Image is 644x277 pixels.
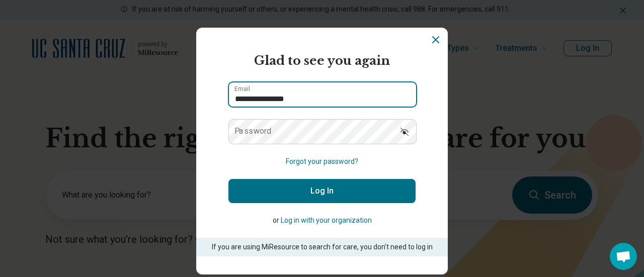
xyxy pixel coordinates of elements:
[228,52,416,70] h2: Glad to see you again
[234,127,272,135] label: Password
[393,119,416,143] button: Show password
[281,215,372,226] button: Log in with your organization
[210,242,434,252] p: If you are using MiResource to search for care, you don’t need to log in
[430,34,442,46] button: Dismiss
[228,215,416,226] p: or
[286,156,358,167] button: Forgot your password?
[196,28,448,274] section: Login Dialog
[228,179,416,203] button: Log In
[234,86,250,92] label: Email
